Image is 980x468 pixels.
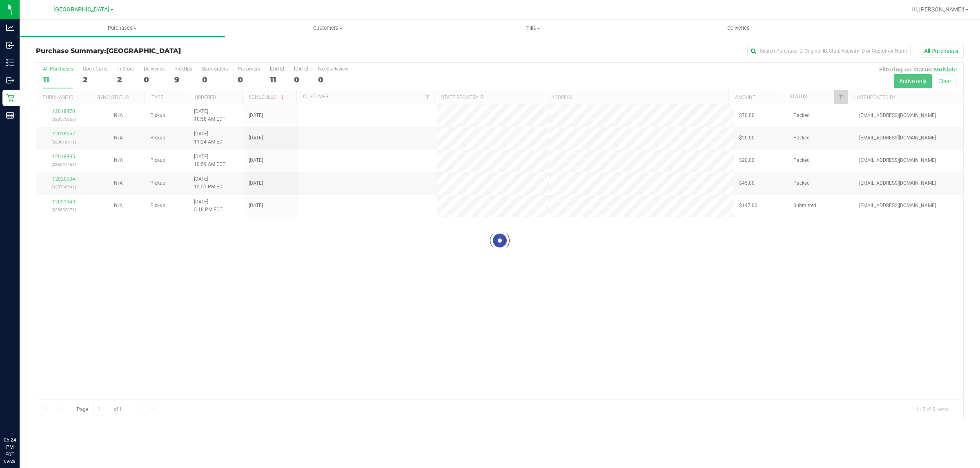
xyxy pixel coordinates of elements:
inline-svg: Reports [6,111,14,119]
p: 05:24 PM EDT [4,436,16,458]
h3: Purchase Summary: [36,47,345,55]
inline-svg: Inventory [6,59,14,67]
span: Hi, [PERSON_NAME]! [911,6,964,13]
inline-svg: Inbound [6,41,14,49]
a: Tills [430,20,636,37]
iframe: Resource center unread badge [24,402,34,411]
span: Tills [431,24,635,32]
a: Deliveries [636,20,841,37]
span: Customers [225,24,430,32]
p: 09/28 [4,458,16,464]
span: [GEOGRAPHIC_DATA] [53,6,109,13]
input: Search Purchase ID, Original ID, State Registry ID or Customer Name... [747,45,911,57]
span: [GEOGRAPHIC_DATA] [106,47,181,55]
inline-svg: Retail [6,94,14,102]
inline-svg: Outbound [6,76,14,84]
a: Purchases [20,20,225,37]
inline-svg: Analytics [6,24,14,32]
span: Purchases [20,24,225,32]
span: Deliveries [716,24,761,32]
button: All Purchases [919,44,964,58]
a: Customers [225,20,430,37]
iframe: Resource center [8,403,33,427]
